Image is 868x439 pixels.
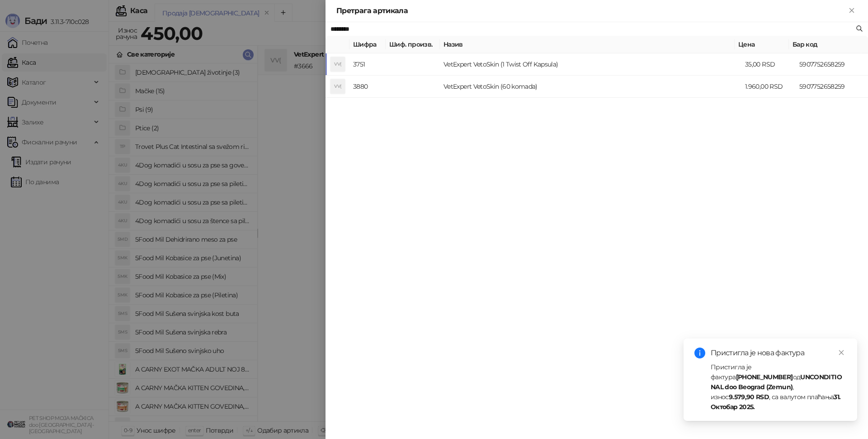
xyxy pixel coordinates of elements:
[349,76,386,98] td: 3880
[838,349,844,356] span: close
[440,53,741,76] td: VetExpert VetoSkin (1 Twist Off Kapsula)
[741,76,796,98] td: 1.960,00 RSD
[711,348,846,358] div: Пристигла је нова фактура
[386,36,440,53] th: Шиф. произв.
[349,53,386,76] td: 3751
[711,362,846,412] div: Пристигла је фактура од , износ , са валутом плаћања
[330,57,345,72] div: VV(
[336,5,846,16] div: Претрага артикала
[735,36,789,53] th: Цена
[440,76,741,98] td: VetExpert VetoSkin (60 komada)
[349,36,386,53] th: Шифра
[736,373,793,381] strong: [PHONE_NUMBER]
[729,393,769,401] strong: 9.579,90 RSD
[789,36,861,53] th: Бар код
[836,348,846,358] a: Close
[846,5,857,16] button: Close
[796,76,868,98] td: 5907752658259
[330,79,345,94] div: VV(
[694,348,705,358] span: info-circle
[440,36,735,53] th: Назив
[796,53,868,76] td: 5907752658259
[711,373,842,391] strong: UNCONDITIONAL doo Beograd (Zemun)
[741,53,796,76] td: 35,00 RSD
